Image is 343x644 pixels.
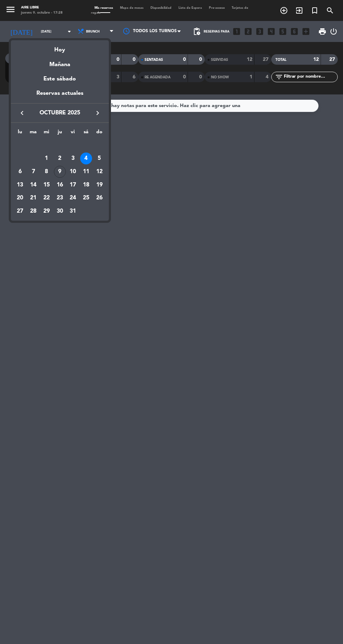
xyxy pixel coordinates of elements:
th: viernes [66,128,79,139]
div: 25 [80,192,92,204]
td: 16 de octubre de 2025 [53,178,66,192]
td: 12 de octubre de 2025 [93,165,106,178]
div: 27 [14,205,26,217]
td: 4 de octubre de 2025 [79,152,93,165]
td: 9 de octubre de 2025 [53,165,66,178]
div: 15 [41,179,52,191]
th: miércoles [40,128,53,139]
td: 15 de octubre de 2025 [40,178,53,192]
div: 30 [54,205,66,217]
th: martes [27,128,40,139]
div: 29 [41,205,52,217]
td: 22 de octubre de 2025 [40,192,53,205]
div: 11 [80,166,92,178]
span: octubre 2025 [28,108,91,118]
td: OCT. [14,139,106,152]
div: 4 [80,153,92,164]
th: jueves [53,128,66,139]
div: Hoy [11,40,109,55]
td: 10 de octubre de 2025 [66,165,79,178]
td: 5 de octubre de 2025 [93,152,106,165]
div: 9 [54,166,66,178]
i: keyboard_arrow_right [93,109,102,117]
div: 19 [93,179,105,191]
div: 6 [14,166,26,178]
td: 31 de octubre de 2025 [66,205,79,218]
th: domingo [93,128,106,139]
div: 5 [93,153,105,164]
div: Este sábado [11,69,109,89]
td: 13 de octubre de 2025 [14,178,27,192]
td: 18 de octubre de 2025 [79,178,93,192]
td: 24 de octubre de 2025 [66,192,79,205]
td: 30 de octubre de 2025 [53,205,66,218]
div: 16 [54,179,66,191]
div: 20 [14,192,26,204]
td: 26 de octubre de 2025 [93,192,106,205]
div: 28 [27,205,39,217]
i: keyboard_arrow_left [18,109,26,117]
td: 19 de octubre de 2025 [93,178,106,192]
div: 3 [67,153,79,164]
div: 1 [41,153,52,164]
div: 22 [41,192,52,204]
div: 23 [54,192,66,204]
div: 21 [27,192,39,204]
td: 6 de octubre de 2025 [14,165,27,178]
td: 28 de octubre de 2025 [27,205,40,218]
button: keyboard_arrow_left [16,108,28,118]
button: keyboard_arrow_right [91,108,104,118]
td: 7 de octubre de 2025 [27,165,40,178]
div: 2 [54,153,66,164]
th: sábado [79,128,93,139]
td: 17 de octubre de 2025 [66,178,79,192]
td: 8 de octubre de 2025 [40,165,53,178]
div: 24 [67,192,79,204]
div: 31 [67,205,79,217]
div: 10 [67,166,79,178]
td: 29 de octubre de 2025 [40,205,53,218]
td: 2 de octubre de 2025 [53,152,66,165]
div: 26 [93,192,105,204]
div: Reservas actuales [11,89,109,103]
td: 11 de octubre de 2025 [79,165,93,178]
td: 21 de octubre de 2025 [27,192,40,205]
td: 27 de octubre de 2025 [14,205,27,218]
div: Mañana [11,55,109,69]
td: 14 de octubre de 2025 [27,178,40,192]
td: 1 de octubre de 2025 [40,152,53,165]
div: 14 [27,179,39,191]
div: 13 [14,179,26,191]
div: 7 [27,166,39,178]
td: 20 de octubre de 2025 [14,192,27,205]
div: 17 [67,179,79,191]
td: 3 de octubre de 2025 [66,152,79,165]
td: 25 de octubre de 2025 [79,192,93,205]
div: 8 [41,166,52,178]
td: 23 de octubre de 2025 [53,192,66,205]
div: 18 [80,179,92,191]
th: lunes [14,128,27,139]
div: 12 [93,166,105,178]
